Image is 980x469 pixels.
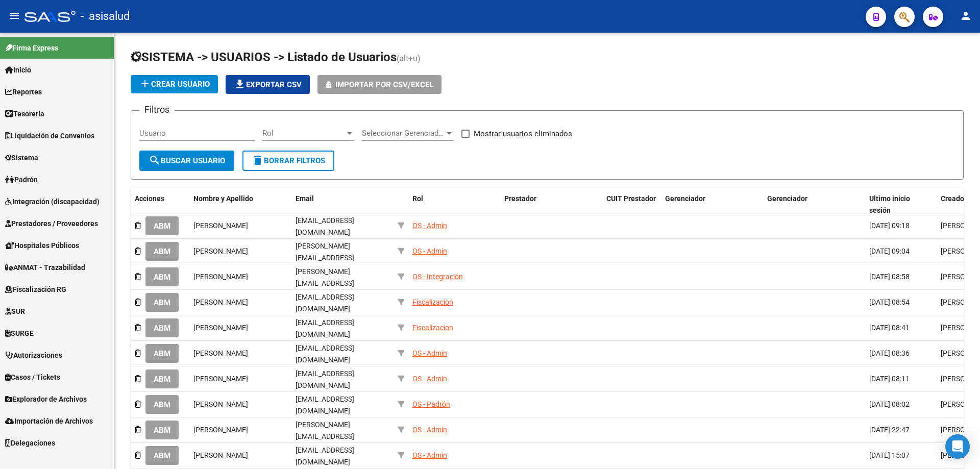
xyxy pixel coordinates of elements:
[500,188,602,221] datatable-header-cell: Prestador
[5,196,100,207] span: Integración (discapacidad)
[661,188,763,221] datatable-header-cell: Gerenciador
[412,373,447,385] div: OS - Admin
[193,349,248,357] span: [PERSON_NAME]
[193,273,248,281] span: [PERSON_NAME]
[193,451,248,459] span: [PERSON_NAME]
[193,375,248,383] span: [PERSON_NAME]
[145,293,179,312] button: ABM
[193,194,253,203] span: Nombre y Apellido
[869,451,910,459] span: [DATE] 15:07
[193,298,248,306] span: [PERSON_NAME]
[941,194,976,203] span: Creado por
[193,247,248,255] span: [PERSON_NAME]
[602,188,661,221] datatable-header-cell: CUIT Prestador
[296,293,354,313] span: [EMAIL_ADDRESS][DOMAIN_NAME]
[504,194,536,203] span: Prestador
[234,80,302,89] span: Exportar CSV
[234,78,246,90] mat-icon: file_download
[154,426,170,435] span: ABM
[154,375,170,384] span: ABM
[296,344,354,364] span: [EMAIL_ADDRESS][DOMAIN_NAME]
[296,194,314,203] span: Email
[362,129,445,138] span: Seleccionar Gerenciador
[189,188,291,221] datatable-header-cell: Nombre y Apellido
[154,451,170,460] span: ABM
[665,194,705,203] span: Gerenciador
[154,349,170,358] span: ABM
[412,450,447,461] div: OS - Admin
[131,188,189,221] datatable-header-cell: Acciones
[296,446,354,466] span: [EMAIL_ADDRESS][DOMAIN_NAME]
[412,220,447,232] div: OS - Admin
[145,318,179,337] button: ABM
[154,221,170,231] span: ABM
[412,297,453,308] div: Fiscalizacion
[5,372,60,383] span: Casos / Tickets
[5,86,42,97] span: Reportes
[193,221,248,230] span: [PERSON_NAME]
[5,174,38,185] span: Padrón
[397,54,421,63] span: (alt+u)
[154,247,170,256] span: ABM
[869,324,910,332] span: [DATE] 08:41
[296,318,354,338] span: [EMAIL_ADDRESS][DOMAIN_NAME]
[8,10,20,22] mat-icon: menu
[869,298,910,306] span: [DATE] 08:54
[5,437,55,449] span: Delegaciones
[5,350,62,361] span: Autorizaciones
[412,424,447,436] div: OS - Admin
[193,400,248,408] span: [PERSON_NAME]
[139,103,175,117] h3: Filtros
[135,194,164,203] span: Acciones
[412,245,447,257] div: OS - Admin
[5,262,85,273] span: ANMAT - Trazabilidad
[5,218,98,229] span: Prestadores / Proveedores
[869,194,910,214] span: Ultimo inicio sesión
[145,344,179,363] button: ABM
[139,80,210,89] span: Crear Usuario
[945,434,970,459] div: Open Intercom Messenger
[296,421,354,463] span: [PERSON_NAME][EMAIL_ADDRESS][PERSON_NAME][DOMAIN_NAME]
[296,267,354,310] span: [PERSON_NAME][EMAIL_ADDRESS][PERSON_NAME][DOMAIN_NAME]
[869,349,910,357] span: [DATE] 08:36
[139,151,234,171] button: Buscar Usuario
[763,188,865,221] datatable-header-cell: Gerenciador
[252,154,264,166] mat-icon: delete
[5,393,87,405] span: Explorador de Archivos
[145,369,179,388] button: ABM
[149,154,161,166] mat-icon: search
[960,10,972,22] mat-icon: person
[252,156,325,165] span: Borrar Filtros
[5,64,31,76] span: Inicio
[131,75,218,93] button: Crear Usuario
[296,242,354,285] span: [PERSON_NAME][EMAIL_ADDRESS][PERSON_NAME][DOMAIN_NAME]
[131,50,397,64] span: SISTEMA -> USUARIOS -> Listado de Usuarios
[5,130,94,141] span: Liquidación de Convenios
[412,322,453,334] div: Fiscalizacion
[869,426,910,434] span: [DATE] 22:47
[149,156,225,165] span: Buscar Usuario
[5,240,79,251] span: Hospitales Públicos
[81,5,130,28] span: - asisalud
[767,194,807,203] span: Gerenciador
[408,188,500,221] datatable-header-cell: Rol
[412,399,450,410] div: OS - Padrón
[145,216,179,235] button: ABM
[154,400,170,409] span: ABM
[865,188,937,221] datatable-header-cell: Ultimo inicio sesión
[412,271,463,283] div: OS - Integración
[242,151,334,171] button: Borrar Filtros
[291,188,394,221] datatable-header-cell: Email
[5,108,44,119] span: Tesorería
[145,446,179,465] button: ABM
[317,75,442,94] button: Importar por CSV/Excel
[193,426,248,434] span: [PERSON_NAME]
[5,415,93,427] span: Importación de Archivos
[296,395,354,415] span: [EMAIL_ADDRESS][DOMAIN_NAME]
[412,348,447,359] div: OS - Admin
[139,78,151,90] mat-icon: add
[5,306,25,317] span: SUR
[145,395,179,414] button: ABM
[474,128,572,140] span: Mostrar usuarios eliminados
[869,221,910,230] span: [DATE] 09:18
